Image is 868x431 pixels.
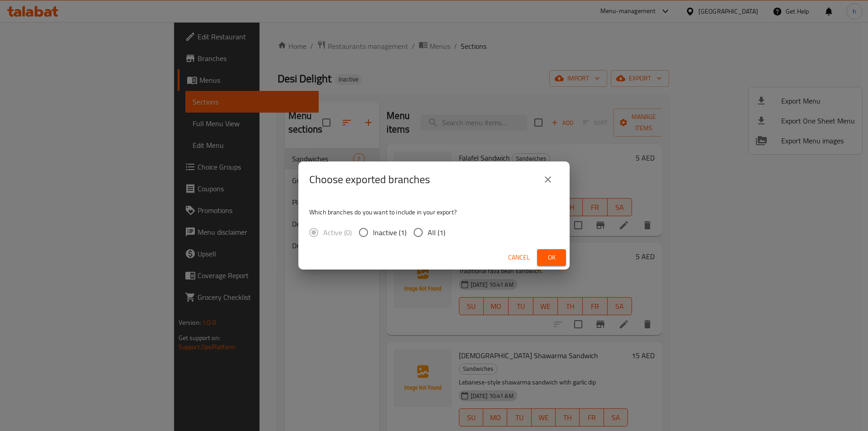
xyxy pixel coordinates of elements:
[309,208,559,217] p: Which branches do you want to include in your export?
[537,169,559,190] button: close
[508,252,530,263] span: Cancel
[323,227,352,238] span: Active (0)
[544,252,559,263] span: Ok
[505,249,533,266] button: Cancel
[309,172,430,187] h2: Choose exported branches
[537,249,566,266] button: Ok
[373,227,406,238] span: Inactive (1)
[428,227,445,238] span: All (1)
